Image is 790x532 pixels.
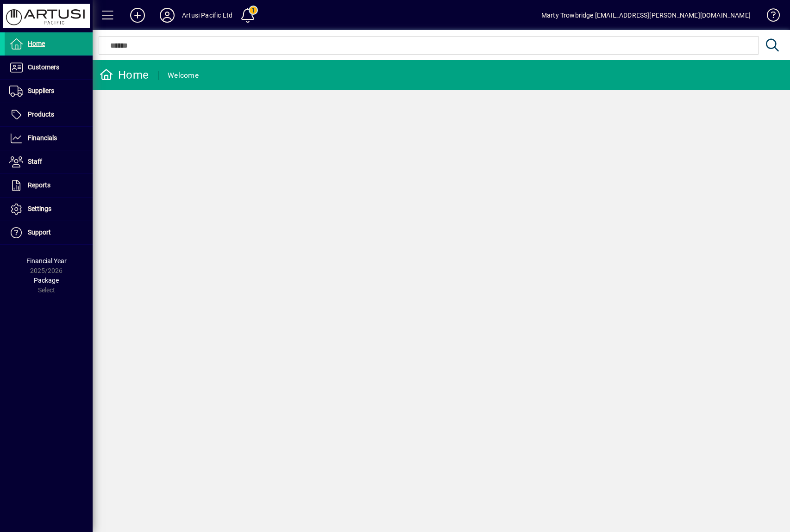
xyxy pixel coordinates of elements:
[5,198,93,221] a: Settings
[28,134,57,142] span: Financials
[28,158,42,165] span: Staff
[28,40,45,47] span: Home
[168,68,199,83] div: Welcome
[5,150,93,173] a: Staff
[28,229,51,236] span: Support
[28,63,59,71] span: Customers
[152,7,182,24] button: Profile
[5,127,93,150] a: Financials
[123,7,152,24] button: Add
[5,103,93,126] a: Products
[28,205,51,212] span: Settings
[28,181,50,189] span: Reports
[26,257,67,265] span: Financial Year
[5,80,93,103] a: Suppliers
[182,8,232,23] div: Artusi Pacific Ltd
[5,56,93,79] a: Customers
[5,174,93,197] a: Reports
[34,277,59,284] span: Package
[541,8,751,23] div: Marty Trowbridge [EMAIL_ADDRESS][PERSON_NAME][DOMAIN_NAME]
[28,87,54,94] span: Suppliers
[760,2,778,32] a: Knowledge Base
[28,111,54,118] span: Products
[5,221,93,244] a: Support
[100,68,149,82] div: Home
